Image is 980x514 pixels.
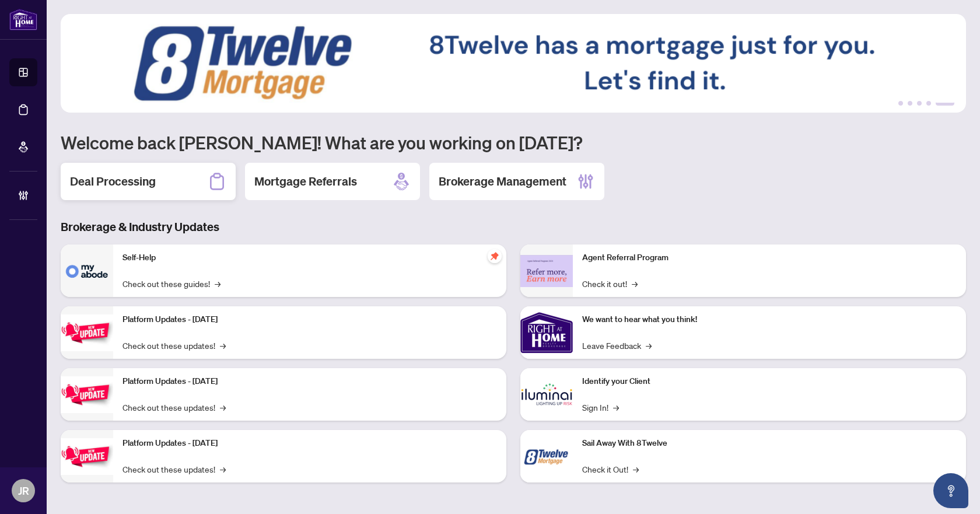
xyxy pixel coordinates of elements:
[898,101,903,106] button: 1
[123,463,226,475] a: Check out these updates!→
[61,244,113,297] img: Self-Help
[61,314,113,351] img: Platform Updates - July 21, 2025
[488,249,502,263] span: pushpin
[936,101,954,106] button: 5
[933,473,968,508] button: Open asap
[220,463,226,475] span: →
[439,173,566,190] h2: Brokerage Management
[926,101,931,106] button: 4
[582,463,639,475] a: Check it Out!→
[582,375,957,388] p: Identify your Client
[61,219,966,235] h3: Brokerage & Industry Updates
[123,313,497,326] p: Platform Updates - [DATE]
[520,368,573,421] img: Identify your Client
[646,339,652,352] span: →
[215,277,220,290] span: →
[123,401,226,414] a: Check out these updates!→
[582,401,619,414] a: Sign In!→
[123,251,497,264] p: Self-Help
[582,277,638,290] a: Check it out!→
[520,255,573,287] img: Agent Referral Program
[582,339,652,352] a: Leave Feedback→
[123,277,220,290] a: Check out these guides!→
[582,313,957,326] p: We want to hear what you think!
[220,339,226,352] span: →
[61,131,966,153] h1: Welcome back [PERSON_NAME]! What are you working on [DATE]?
[18,482,29,499] span: JR
[123,375,497,388] p: Platform Updates - [DATE]
[908,101,912,106] button: 2
[123,339,226,352] a: Check out these updates!→
[632,277,638,290] span: →
[123,437,497,450] p: Platform Updates - [DATE]
[582,251,957,264] p: Agent Referral Program
[254,173,357,190] h2: Mortgage Referrals
[633,463,639,475] span: →
[70,173,156,190] h2: Deal Processing
[520,430,573,482] img: Sail Away With 8Twelve
[917,101,922,106] button: 3
[61,376,113,413] img: Platform Updates - July 8, 2025
[61,438,113,475] img: Platform Updates - June 23, 2025
[520,306,573,359] img: We want to hear what you think!
[220,401,226,414] span: →
[613,401,619,414] span: →
[582,437,957,450] p: Sail Away With 8Twelve
[9,9,37,30] img: logo
[61,14,966,113] img: Slide 4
